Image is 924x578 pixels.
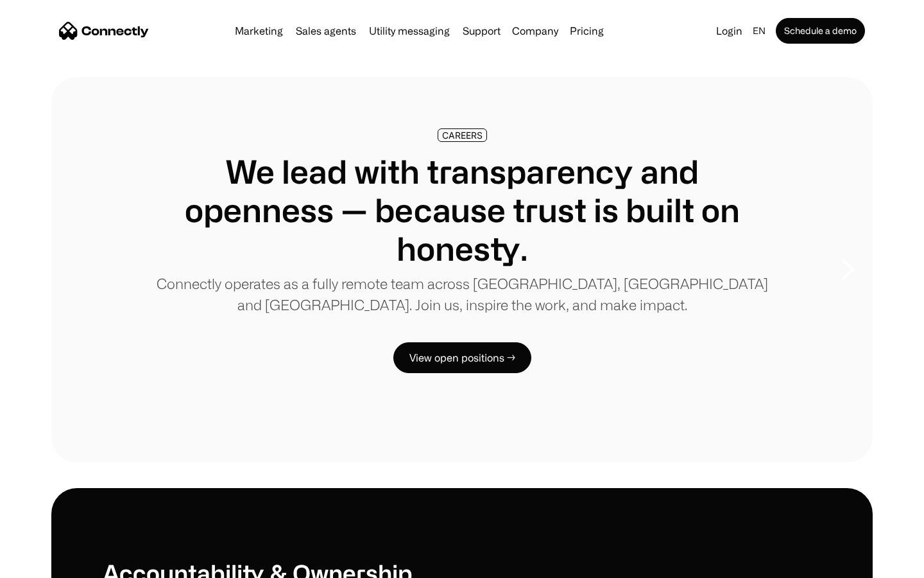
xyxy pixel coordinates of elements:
a: Sales agents [291,26,361,36]
a: Utility messaging [364,26,455,36]
a: Marketing [230,26,288,36]
a: View open positions → [393,342,531,373]
ul: Language list [26,556,77,574]
div: Company [508,22,562,40]
a: Schedule a demo [776,18,865,44]
h1: We lead with transparency and openness — because trust is built on honesty. [154,152,770,268]
a: Pricing [565,26,609,36]
aside: Language selected: English [13,554,77,574]
a: home [59,21,149,40]
a: Support [458,26,506,36]
div: Company [512,22,558,40]
div: CAREERS [442,130,483,140]
div: 1 of 8 [51,77,873,462]
div: en [748,22,773,40]
p: Connectly operates as a fully remote team across [GEOGRAPHIC_DATA], [GEOGRAPHIC_DATA] and [GEOGRA... [154,273,770,315]
a: Login [711,22,748,40]
div: carousel [51,77,873,462]
div: next slide [821,206,873,334]
div: en [753,22,766,40]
